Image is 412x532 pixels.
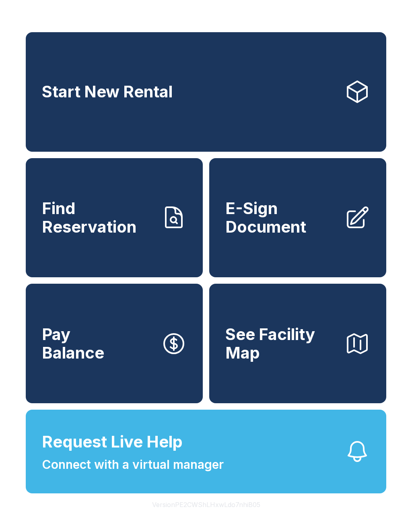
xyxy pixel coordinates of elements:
[42,430,183,454] span: Request Live Help
[42,456,224,474] span: Connect with a virtual manager
[26,284,203,403] a: PayBalance
[209,158,386,278] a: E-Sign Document
[225,325,338,362] span: See Facility Map
[26,158,203,278] a: Find Reservation
[209,284,386,403] button: See Facility Map
[146,493,267,516] button: VersionPE2CWShLHxwLdo7nhiB05
[225,199,338,236] span: E-Sign Document
[42,199,154,236] span: Find Reservation
[42,325,104,362] span: Pay Balance
[42,82,173,101] span: Start New Rental
[26,410,386,493] button: Request Live HelpConnect with a virtual manager
[26,32,386,152] a: Start New Rental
